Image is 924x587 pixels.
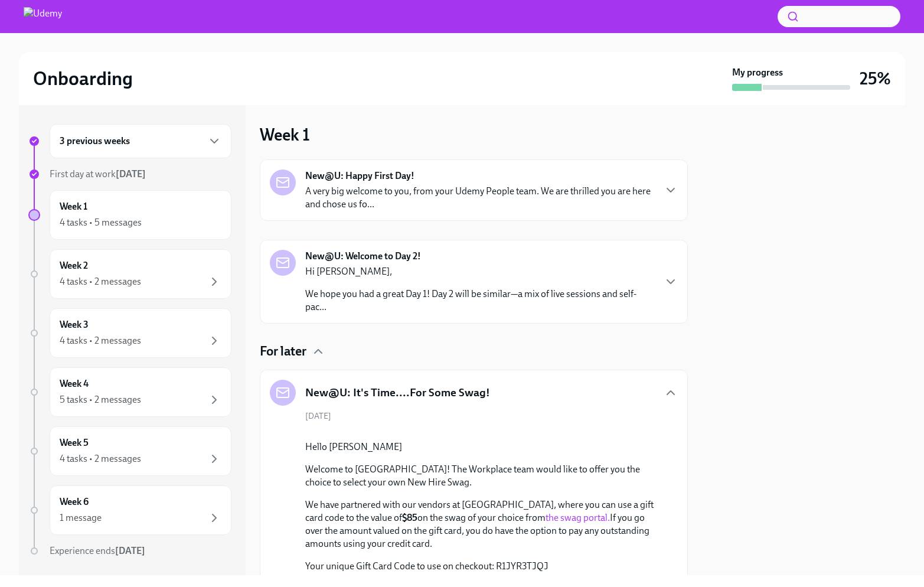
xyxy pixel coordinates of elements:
img: Udemy [24,7,62,26]
p: Welcome to [GEOGRAPHIC_DATA]! The Workplace team would like to offer you the choice to select you... [305,463,659,489]
h6: Week 6 [60,495,89,508]
h4: For later [260,343,306,360]
span: First day at work [50,168,146,180]
a: Week 45 tasks • 2 messages [28,367,231,417]
p: Hi [PERSON_NAME], [305,265,654,278]
h3: Week 1 [260,124,310,145]
a: the swag portal. [546,512,610,523]
strong: My progress [732,66,783,79]
h5: New@U: It's Time....For Some Swag! [305,385,490,400]
p: We hope you had a great Day 1! Day 2 will be similar—a mix of live sessions and self-pac... [305,288,654,314]
div: For later [260,343,688,360]
div: 4 tasks • 5 messages [60,216,142,229]
span: Experience ends [50,545,145,556]
strong: [DATE] [115,545,145,556]
h6: Week 5 [60,436,89,449]
div: 4 tasks • 2 messages [60,452,141,465]
a: Week 61 message [28,485,231,535]
p: A very big welcome to you, from your Udemy People team. We are thrilled you are here and chose us... [305,185,654,211]
h6: Week 1 [60,200,87,213]
h6: Week 2 [60,259,88,272]
strong: [DATE] [116,168,146,180]
div: 1 message [60,511,102,524]
div: 5 tasks • 2 messages [60,393,141,406]
div: 4 tasks • 2 messages [60,334,141,347]
span: [DATE] [305,410,331,422]
a: Week 14 tasks • 5 messages [28,190,231,240]
h3: 25% [860,68,891,89]
a: Week 24 tasks • 2 messages [28,249,231,299]
p: We have partnered with our vendors at [GEOGRAPHIC_DATA], where you can use a gift card code to th... [305,498,659,550]
h6: Week 4 [60,377,89,390]
p: Your unique Gift Card Code to use on checkout: R1JYR3TJQJ [305,560,659,573]
a: First day at work[DATE] [28,168,231,181]
strong: New@U: Welcome to Day 2! [305,250,421,263]
div: 4 tasks • 2 messages [60,275,141,288]
a: Week 54 tasks • 2 messages [28,426,231,476]
a: Week 34 tasks • 2 messages [28,308,231,358]
h2: Onboarding [33,67,133,90]
h6: Week 3 [60,318,89,331]
strong: New@U: Happy First Day! [305,169,414,182]
strong: $85 [402,512,417,523]
p: Hello [PERSON_NAME] [305,441,659,454]
div: 3 previous weeks [50,124,231,158]
h6: 3 previous weeks [60,135,130,148]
